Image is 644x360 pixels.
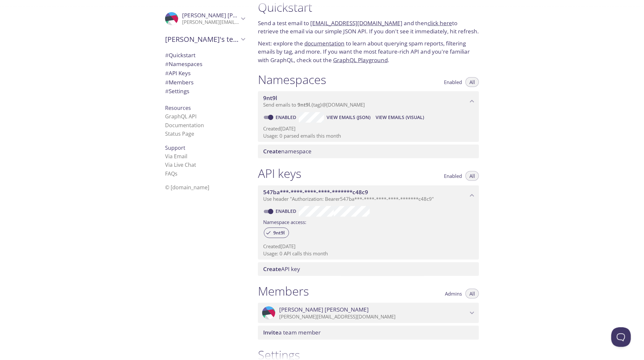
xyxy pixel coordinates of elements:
[275,114,299,120] a: Enabled
[258,262,479,276] div: Create API Key
[324,112,373,123] button: View Emails (JSON)
[263,217,306,226] label: Namespace access:
[258,39,479,64] p: Next: explore the to learn about querying spam reports, filtering emails by tag, and more. If you...
[275,208,299,214] a: Enabled
[258,303,479,323] div: Hritik Raj
[165,153,187,160] a: Via Email
[165,144,185,151] span: Support
[428,19,452,27] a: click here
[466,289,479,299] button: All
[165,78,194,86] span: Members
[165,184,209,191] span: © [DOMAIN_NAME]
[160,78,250,87] div: Members
[263,250,474,257] p: Usage: 0 API calls this month
[160,8,250,29] div: Hritik Raj
[165,60,202,68] span: Namespaces
[160,51,250,60] div: Quickstart
[376,113,424,121] span: View Emails (Visual)
[165,122,204,129] a: Documentation
[258,145,479,158] div: Create namespace
[441,289,466,299] button: Admins
[165,104,191,111] span: Resources
[263,329,279,336] span: Invite
[263,265,281,273] span: Create
[263,265,300,273] span: API key
[263,329,321,336] span: a team member
[263,125,474,132] p: Created [DATE]
[258,326,479,339] div: Invite a team member
[327,113,370,121] span: View Emails (JSON)
[440,171,466,181] button: Enabled
[182,19,239,26] p: [PERSON_NAME][EMAIL_ADDRESS][DOMAIN_NAME]
[310,19,402,27] a: [EMAIL_ADDRESS][DOMAIN_NAME]
[160,31,250,48] div: Hritik's team
[304,40,345,47] a: documentation
[165,69,169,77] span: #
[263,147,312,155] span: namespace
[165,51,169,59] span: #
[165,51,195,59] span: Quickstart
[373,112,427,123] button: View Emails (Visual)
[258,91,479,111] div: 9nt9l namespace
[165,87,169,95] span: #
[258,166,301,181] h1: API keys
[165,87,189,95] span: Settings
[165,78,169,86] span: #
[165,69,191,77] span: API Keys
[264,228,289,238] div: 9nt9l
[263,94,277,102] span: 9nt9l
[160,69,250,78] div: API Keys
[279,306,369,313] span: [PERSON_NAME] [PERSON_NAME]
[611,327,631,347] iframe: Help Scout Beacon - Open
[333,56,388,64] a: GraphQL Playground
[263,147,281,155] span: Create
[279,314,468,320] p: [PERSON_NAME][EMAIL_ADDRESS][DOMAIN_NAME]
[263,132,474,139] p: Usage: 0 parsed emails this month
[160,87,250,96] div: Team Settings
[165,170,178,177] a: FAQ
[165,113,196,120] a: GraphQL API
[297,101,310,108] span: 9nt9l
[165,161,196,168] a: Via Live Chat
[263,243,474,250] p: Created [DATE]
[182,11,272,19] span: [PERSON_NAME] [PERSON_NAME]
[160,60,250,69] div: Namespaces
[263,101,365,108] span: Send emails to . {tag} @[DOMAIN_NAME]
[466,77,479,87] button: All
[258,72,326,87] h1: Namespaces
[440,77,466,87] button: Enabled
[258,19,479,36] p: Send a test email to and then to retrieve the email via our simple JSON API. If you don't see it ...
[165,35,239,44] span: [PERSON_NAME]'s team
[258,284,309,299] h1: Members
[165,60,169,68] span: #
[466,171,479,181] button: All
[175,170,178,177] span: s
[165,130,194,137] a: Status Page
[269,230,289,236] span: 9nt9l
